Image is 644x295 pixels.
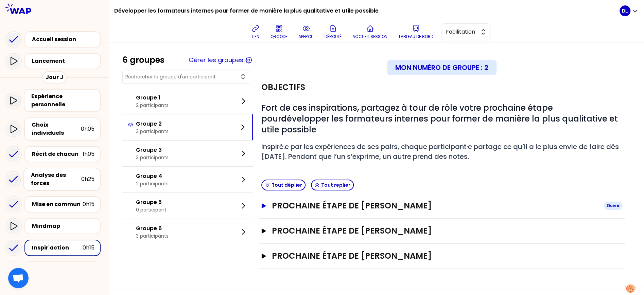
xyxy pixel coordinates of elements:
[125,73,239,80] input: Rechercher le groupe d'un participant
[136,172,169,180] p: Groupe 4
[32,57,97,65] div: Lancement
[281,113,287,124] strong: d
[325,34,342,39] p: Déroulé
[32,121,81,137] div: Choix individuels
[136,146,169,154] p: Groupe 3
[32,222,94,230] div: Mindmap
[441,23,490,40] button: Facilitation
[31,171,81,187] div: Analyse des forces
[136,102,169,109] p: 2 participants
[261,251,622,261] button: Prochaine étape de [PERSON_NAME]
[32,200,83,208] div: Mise en commun
[136,198,167,206] p: Groupe 5
[136,233,169,239] p: 3 participants
[32,150,83,158] div: Récit de chacun
[81,125,94,133] div: 0h05
[83,244,94,252] div: 0h15
[83,150,94,158] div: 1h05
[620,5,639,16] button: DL
[311,180,354,190] button: Tout replier
[271,34,288,39] p: QRCODE
[252,34,259,39] p: lien
[136,180,169,187] p: 2 participants
[622,7,628,14] p: DL
[322,22,344,42] button: Déroulé
[272,251,598,261] h3: Prochaine étape de [PERSON_NAME]
[272,225,598,236] h3: Prochaine étape de [PERSON_NAME]
[32,244,83,252] div: Inspir'action
[604,202,622,210] div: Ouvrir
[83,200,94,208] div: 0h15
[272,200,598,211] h3: Prochaine étape de [PERSON_NAME]
[261,82,305,93] h2: Objectifs
[446,28,476,36] span: Facilitation
[42,71,67,84] div: Jour J
[189,55,243,65] button: Gérer les groupes
[136,120,169,128] p: Groupe 2
[352,34,387,39] p: Accueil session
[296,22,316,42] button: aperçu
[136,224,169,233] p: Groupe 6
[396,22,436,42] button: Tableau de bord
[268,22,290,42] button: QRCODE
[261,200,622,211] button: Prochaine étape de [PERSON_NAME]Ouvrir
[387,60,497,75] div: Mon numéro de groupe : 2
[261,225,622,236] button: Prochaine étape de [PERSON_NAME]
[350,22,390,42] button: Accueil session
[136,94,169,102] p: Groupe 1
[32,35,97,43] div: Accueil session
[136,154,169,161] p: 3 participants
[81,175,94,183] div: 0h25
[136,206,167,213] p: 0 participant
[261,180,306,190] button: Tout déplier
[31,92,94,109] div: Expérience personnelle
[261,102,620,135] span: Fort de ces inspirations, partagez à tour de rôle votre prochaine étape pour évelopper les format...
[398,34,433,39] p: Tableau de bord
[298,34,314,39] p: aperçu
[8,268,29,288] div: Ouvrir le chat
[122,55,164,66] div: 6 groupes
[136,128,169,135] p: 3 participants
[261,142,621,161] span: Inspiré.e par les expériences de ses pairs, chaque participant·e partage ce qu’il a le plus envie...
[249,22,262,42] button: lien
